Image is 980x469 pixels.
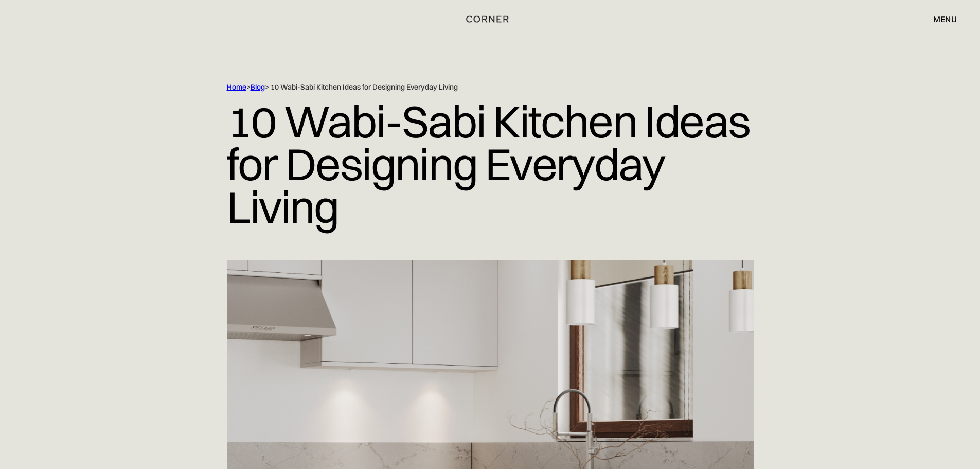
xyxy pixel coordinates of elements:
a: Home [227,82,246,92]
a: Blog [251,82,265,92]
a: home [455,12,525,26]
div: menu [923,10,957,28]
div: menu [933,15,957,23]
div: > > 10 Wabi-Sabi Kitchen Ideas for Designing Everyday Living [227,82,710,92]
h1: 10 Wabi-Sabi Kitchen Ideas for Designing Everyday Living [227,92,754,236]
